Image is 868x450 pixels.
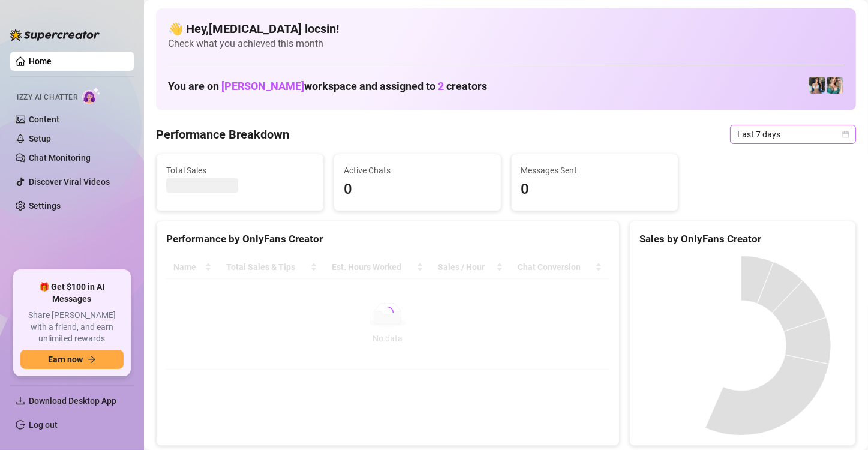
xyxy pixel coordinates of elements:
h4: Performance Breakdown [156,126,289,143]
img: Zaddy [827,77,843,94]
h4: 👋 Hey, [MEDICAL_DATA] locsin ! [168,20,844,37]
span: [PERSON_NAME] [221,80,304,92]
img: AI Chatter [82,87,101,104]
span: Total Sales [166,164,314,177]
a: Content [29,115,59,124]
a: Chat Monitoring [29,153,91,163]
a: Setup [29,134,51,143]
span: calendar [842,131,849,138]
button: Earn nowarrow-right [20,350,124,369]
a: Home [29,56,52,66]
span: Check what you achieved this month [168,37,844,50]
img: logo-BBDzfeDw.svg [10,29,100,41]
span: 0 [344,178,491,201]
span: Earn now [48,355,83,364]
img: Katy [809,77,825,94]
a: Log out [29,420,58,430]
span: Share [PERSON_NAME] with a friend, and earn unlimited rewards [20,310,124,345]
a: Settings [29,201,61,211]
span: Messages Sent [521,164,669,177]
span: download [16,396,25,406]
div: Performance by OnlyFans Creator [166,231,609,247]
span: 0 [521,178,669,201]
span: Download Desktop App [29,396,116,406]
span: Last 7 days [737,125,849,143]
a: Discover Viral Videos [29,177,110,187]
div: Sales by OnlyFans Creator [639,231,846,247]
span: loading [381,306,394,319]
span: 🎁 Get $100 in AI Messages [20,281,124,305]
span: 2 [438,80,444,92]
span: Izzy AI Chatter [17,92,77,103]
span: arrow-right [88,355,96,364]
span: Active Chats [344,164,491,177]
h1: You are on workspace and assigned to creators [168,80,487,93]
